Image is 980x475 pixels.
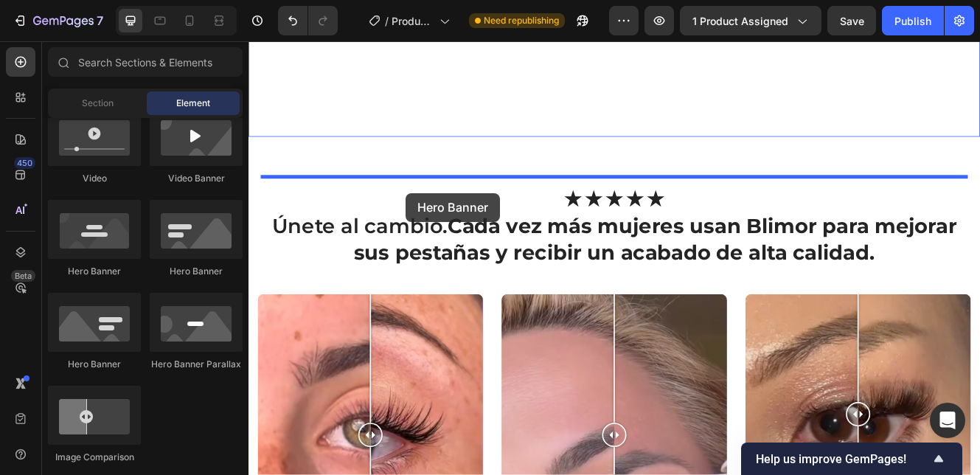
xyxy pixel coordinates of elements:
[150,172,243,185] div: Video Banner
[48,358,141,371] div: Hero Banner
[82,97,114,110] span: Section
[882,6,944,35] button: Publish
[48,172,141,185] div: Video
[692,13,788,29] span: 1 product assigned
[894,13,931,29] div: Publish
[6,6,110,35] button: 7
[680,6,821,35] button: 1 product assigned
[48,47,243,77] input: Search Sections & Elements
[840,15,864,27] span: Save
[392,13,434,29] span: Product Page - [DATE] 10:57:26
[14,157,35,169] div: 450
[97,12,103,30] p: 7
[176,97,210,110] span: Element
[278,6,338,35] div: Undo/Redo
[827,6,876,35] button: Save
[385,13,389,29] span: /
[150,265,243,278] div: Hero Banner
[930,403,965,438] div: Open Intercom Messenger
[48,265,141,278] div: Hero Banner
[484,14,559,27] span: Need republishing
[756,450,948,468] button: Show survey - Help us improve GemPages!
[756,452,930,466] span: Help us improve GemPages!
[11,270,35,282] div: Beta
[150,358,243,371] div: Hero Banner Parallax
[48,451,141,464] div: Image Comparison
[249,41,980,475] iframe: Design area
